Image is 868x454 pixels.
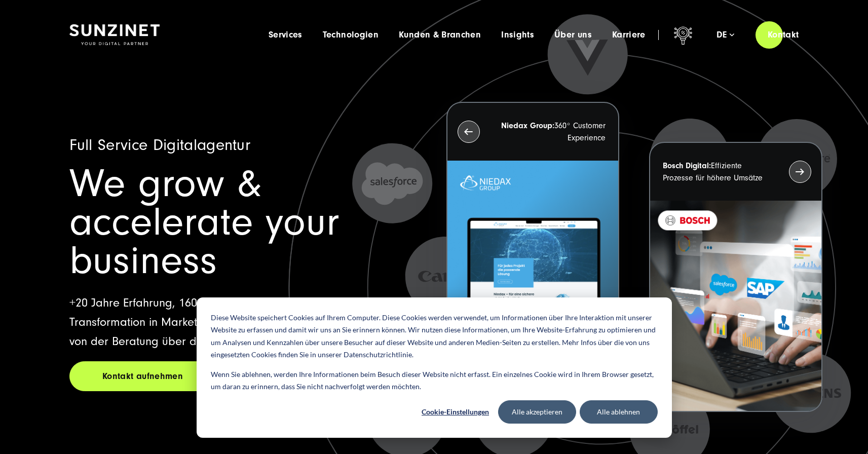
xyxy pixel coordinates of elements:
[69,24,160,46] img: SUNZINET Full Service Digital Agentur
[447,161,618,371] img: Letztes Projekt von Niedax. Ein Laptop auf dem die Niedax Website geöffnet ist, auf blauem Hinter...
[417,400,495,424] button: Cookie-Einstellungen
[197,297,672,438] div: Cookie banner
[498,120,606,144] p: 360° Customer Experience
[211,312,658,361] p: Diese Website speichert Cookies auf Ihrem Computer. Diese Cookies werden verwendet, um Informatio...
[663,161,711,170] strong: Bosch Digital:
[501,30,534,40] a: Insights
[211,368,658,393] p: Wenn Sie ablehnen, werden Ihre Informationen beim Besuch dieser Website nicht erfasst. Ein einzel...
[323,30,379,40] a: Technologien
[498,400,576,424] button: Alle akzeptieren
[716,30,734,40] div: de
[650,201,821,411] img: BOSCH - Kundeprojekt - Digital Transformation Agentur SUNZINET
[649,142,822,412] button: Bosch Digital:Effiziente Prozesse für höhere Umsätze BOSCH - Kundeprojekt - Digital Transformatio...
[399,30,481,40] a: Kunden & Branchen
[612,30,646,40] a: Karriere
[446,102,619,372] button: Niedax Group:360° Customer Experience Letztes Projekt von Niedax. Ein Laptop auf dem die Niedax W...
[69,136,251,154] span: Full Service Digitalagentur
[501,121,554,130] strong: Niedax Group:
[663,160,770,184] p: Effiziente Prozesse für höhere Umsätze
[69,165,422,280] h1: We grow & accelerate your business
[69,361,216,391] a: Kontakt aufnehmen
[69,293,422,351] p: +20 Jahre Erfahrung, 160 Mitarbeitende in 3 Ländern für die Digitale Transformation in Marketing,...
[580,400,658,424] button: Alle ablehnen
[269,30,303,40] a: Services
[554,30,592,40] a: Über uns
[756,20,811,49] a: Kontakt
